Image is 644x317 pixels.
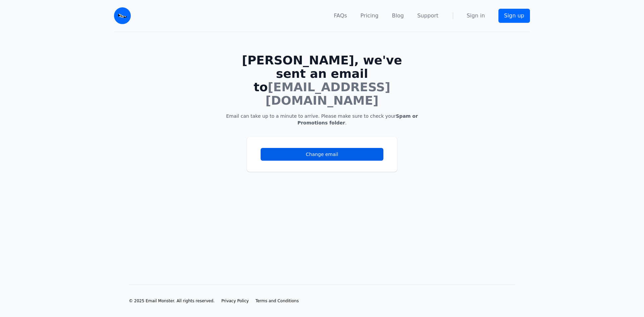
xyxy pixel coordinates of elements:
[256,299,299,303] span: Terms and Conditions
[114,7,131,24] img: Email Monster
[129,298,215,304] li: © 2025 Email Monster. All rights reserved.
[261,148,383,161] a: Change email
[221,298,249,304] a: Privacy Policy
[225,113,419,126] p: Email can take up to a minute to arrive. Please make sure to check your .
[225,54,419,107] h1: [PERSON_NAME], we've sent an email to
[498,9,530,23] a: Sign up
[417,12,438,20] a: Support
[298,113,418,125] b: Spam or Promotions folder
[221,299,249,303] span: Privacy Policy
[265,80,390,107] span: [EMAIL_ADDRESS][DOMAIN_NAME]
[392,12,404,20] a: Blog
[256,298,299,304] a: Terms and Conditions
[361,12,379,20] a: Pricing
[467,12,485,20] a: Sign in
[334,12,347,20] a: FAQs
